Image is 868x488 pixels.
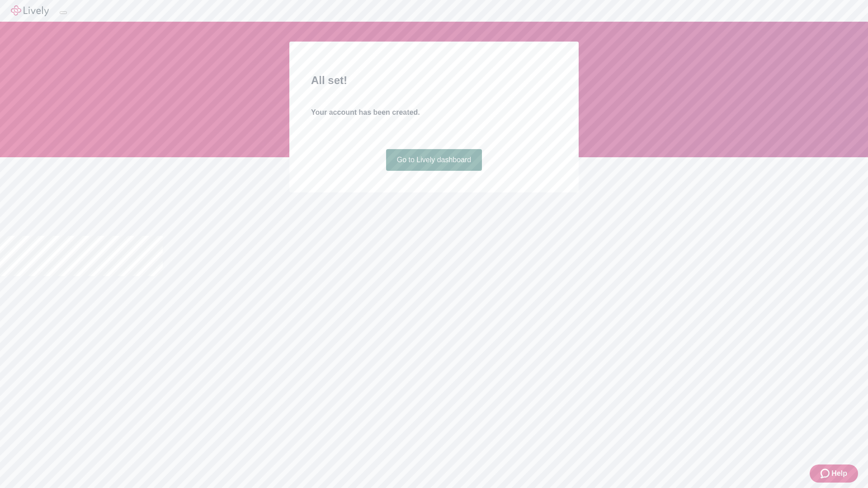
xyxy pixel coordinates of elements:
[311,72,557,89] h2: All set!
[821,468,831,479] svg: Zendesk support icon
[11,5,49,16] img: Lively
[831,468,847,479] span: Help
[810,465,858,483] button: Zendesk support iconHelp
[386,149,482,171] a: Go to Lively dashboard
[311,107,557,118] h4: Your account has been created.
[60,11,67,14] button: Log out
